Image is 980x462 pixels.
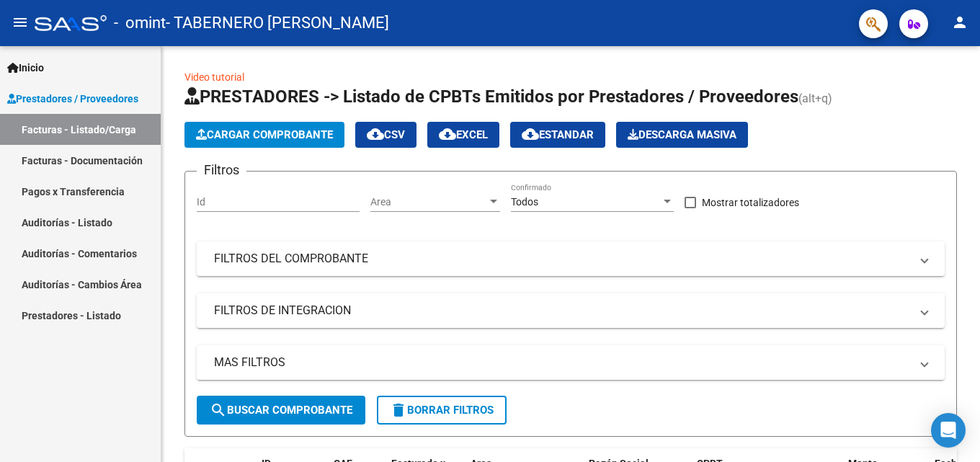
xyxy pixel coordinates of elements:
span: Descarga Masiva [628,128,736,141]
span: Inicio [7,60,44,76]
button: Descarga Masiva [616,122,748,148]
a: Video tutorial [184,71,244,83]
span: Area [370,196,487,208]
mat-expansion-panel-header: FILTROS DEL COMPROBANTE [197,241,945,276]
mat-panel-title: FILTROS DE INTEGRACION [214,303,910,319]
span: EXCEL [439,128,488,141]
button: Borrar Filtros [377,396,507,425]
mat-icon: delete [390,401,407,419]
span: Estandar [522,128,594,141]
div: Open Intercom Messenger [931,413,966,448]
mat-expansion-panel-header: MAS FILTROS [197,345,945,380]
span: Buscar Comprobante [210,404,352,417]
span: CSV [367,128,405,141]
span: Borrar Filtros [390,404,494,417]
span: Cargar Comprobante [196,128,333,141]
h3: Filtros [197,160,246,180]
mat-icon: cloud_download [439,125,456,143]
mat-expansion-panel-header: FILTROS DE INTEGRACION [197,293,945,328]
mat-panel-title: FILTROS DEL COMPROBANTE [214,251,910,267]
span: (alt+q) [798,92,832,105]
span: - omint [114,7,166,39]
button: CSV [355,122,416,148]
span: Mostrar totalizadores [702,194,799,211]
mat-panel-title: MAS FILTROS [214,355,910,370]
mat-icon: search [210,401,227,419]
span: PRESTADORES -> Listado de CPBTs Emitidos por Prestadores / Proveedores [184,86,798,107]
button: EXCEL [427,122,499,148]
mat-icon: cloud_download [522,125,539,143]
button: Cargar Comprobante [184,122,344,148]
mat-icon: menu [12,14,29,31]
mat-icon: person [951,14,968,31]
app-download-masive: Descarga masiva de comprobantes (adjuntos) [616,122,748,148]
span: Todos [511,196,538,208]
button: Buscar Comprobante [197,396,365,425]
button: Estandar [510,122,605,148]
span: Prestadores / Proveedores [7,91,138,107]
span: - TABERNERO [PERSON_NAME] [166,7,389,39]
mat-icon: cloud_download [367,125,384,143]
